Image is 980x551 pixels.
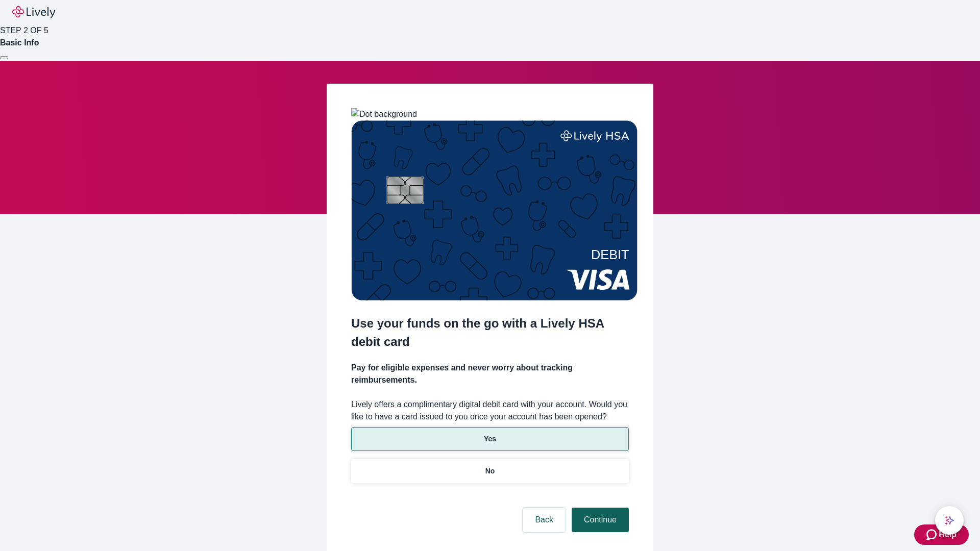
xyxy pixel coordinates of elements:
button: chat [935,506,964,535]
h2: Use your funds on the go with a Lively HSA debit card [351,314,629,351]
img: Lively [12,6,55,18]
button: Back [523,508,566,532]
label: Lively offers a complimentary digital debit card with your account. Would you like to have a card... [351,398,629,423]
p: Yes [484,434,496,444]
svg: Lively AI Assistant [944,515,954,525]
img: Dot background [351,108,417,120]
p: No [485,466,495,477]
button: Yes [351,427,629,451]
button: Zendesk support iconHelp [914,524,969,545]
img: Debit card [351,120,638,300]
button: Continue [572,508,629,532]
svg: Zendesk support icon [926,529,939,541]
button: No [351,459,629,483]
h4: Pay for eligible expenses and never worry about tracking reimbursements. [351,362,629,386]
span: Help [939,529,957,541]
